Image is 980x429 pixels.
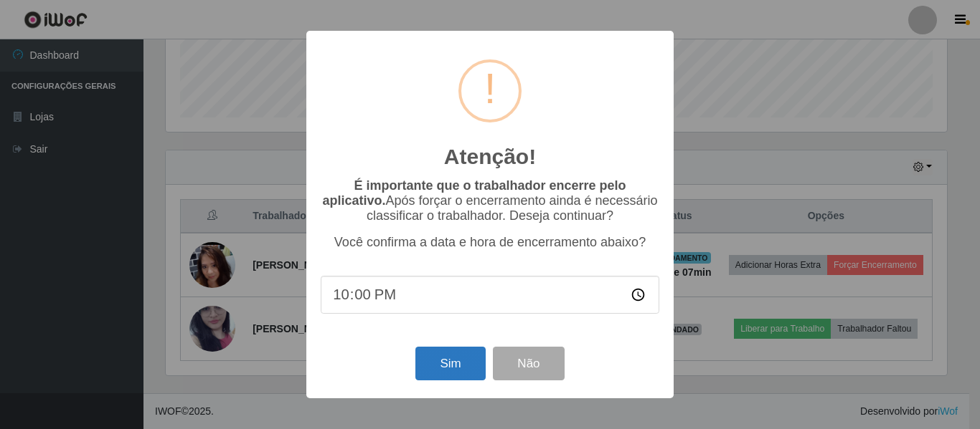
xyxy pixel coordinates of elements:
b: É importante que o trabalhador encerre pelo aplicativo. [322,178,626,208]
button: Não [493,347,564,380]
h2: Atenção! [444,144,536,170]
p: Após forçar o encerramento ainda é necessário classificar o trabalhador. Deseja continuar? [321,178,659,223]
p: Você confirma a data e hora de encerramento abaixo? [321,235,659,250]
button: Sim [415,347,485,380]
